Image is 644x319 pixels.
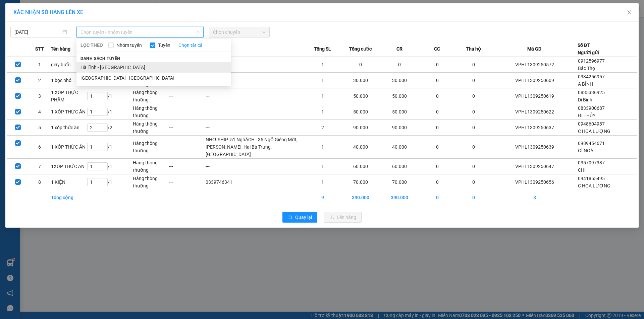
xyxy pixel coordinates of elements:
span: GÌ NGÀ [578,148,593,153]
td: 8 [492,190,577,205]
span: Chọn tuyến - nhóm tuyến [80,27,200,37]
td: 0 [419,120,455,136]
td: 1 [29,57,51,73]
span: close [627,10,632,15]
span: rollback [288,215,292,220]
span: CR [396,45,402,53]
td: --- [169,88,205,104]
td: 1 XỐP THỨC ĂN [51,136,87,159]
span: CC [434,45,440,53]
td: Tổng cộng [51,190,87,205]
td: 0 [419,190,455,205]
span: Nhóm tuyến [114,42,145,49]
td: 8 [29,174,51,190]
td: 0 [455,190,492,205]
span: Tổng cước [349,45,372,53]
td: 0 [455,88,492,104]
td: 0339746341 [205,174,305,190]
td: 0 [419,88,455,104]
td: 1 bọc nhỏ [51,73,87,88]
td: 40.000 [341,136,380,159]
td: --- [169,120,205,136]
td: 30.000 [380,73,419,88]
td: 70.000 [380,174,419,190]
td: --- [169,136,205,159]
td: / 1 [87,159,132,174]
td: 1 [305,136,341,159]
td: giấy bưởi [51,57,87,73]
td: 6 [29,136,51,159]
button: uploadLên hàng [324,212,362,223]
td: VPHL1309250637 [492,120,577,136]
td: / 1 [87,174,132,190]
td: 0 [419,174,455,190]
td: 0 [419,73,455,88]
td: 1 XỐP THỰC PHẨM [51,88,87,104]
span: Quay lại [295,214,312,221]
td: VPHL1309250572 [492,57,577,73]
td: VPHL1309250609 [492,73,577,88]
td: 0 [419,57,455,73]
span: Bác Thọ [578,66,595,71]
li: Hà Tĩnh - [GEOGRAPHIC_DATA] [76,62,231,73]
span: Dì Bính [578,97,592,102]
span: GI THỦY [578,113,595,118]
span: 0989454671 [578,141,605,146]
td: VPHL1309250622 [492,104,577,120]
td: 0 [455,73,492,88]
td: VPHL1309250639 [492,136,577,159]
button: rollbackQuay lại [282,212,317,223]
img: logo.jpg [8,8,42,42]
span: A BÌNH [578,81,593,87]
span: CHI [578,167,586,173]
td: / 1 [87,104,132,120]
span: STT [35,45,44,53]
td: 50.000 [380,88,419,104]
td: Hàng thông thường [132,120,169,136]
td: Hàng thông thường [132,159,169,174]
td: 2 [305,120,341,136]
td: --- [205,104,305,120]
td: 0 [419,104,455,120]
td: 0 [455,104,492,120]
div: Số ĐT Người gửi [578,42,599,56]
td: --- [205,88,305,104]
td: 40.000 [380,136,419,159]
span: 0912596977 [578,58,605,64]
a: Chọn tất cả [178,42,203,49]
td: 0 [341,57,380,73]
td: 4 [29,104,51,120]
td: 90.000 [341,120,380,136]
td: 1 [305,174,341,190]
td: 60.000 [341,159,380,174]
td: --- [205,159,305,174]
td: 0 [455,57,492,73]
td: 0 [455,174,492,190]
span: Tên hàng [51,45,70,53]
td: VPHL1309250647 [492,159,577,174]
td: 3 [29,88,51,104]
td: 0 [455,159,492,174]
td: / 1 [87,136,132,159]
td: 9 [305,190,341,205]
td: 60.000 [380,159,419,174]
td: 390.000 [380,190,419,205]
span: 0334256957 [578,74,605,79]
td: Hàng thông thường [132,136,169,159]
span: C HOA LƯỢNG [578,183,610,188]
td: 1 [305,88,341,104]
td: --- [205,120,305,136]
span: XÁC NHẬN SỐ HÀNG LÊN XE [13,9,83,15]
td: 90.000 [380,120,419,136]
td: --- [169,104,205,120]
td: VPHL1309250656 [492,174,577,190]
span: down [196,30,200,34]
li: Hotline: 1900252555 [63,25,280,33]
td: 0 [419,136,455,159]
span: C HOA LƯỢNG [578,129,610,134]
span: Mã GD [527,45,541,53]
span: LỌC THEO [80,42,103,49]
span: 0357097387 [578,160,605,165]
td: NHỜ SHIP :51 NghÁCH . 35 NgÕ Giếng Mứt, [PERSON_NAME], Hai Bà Trưng, [GEOGRAPHIC_DATA] [205,136,305,159]
button: Close [620,3,639,22]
